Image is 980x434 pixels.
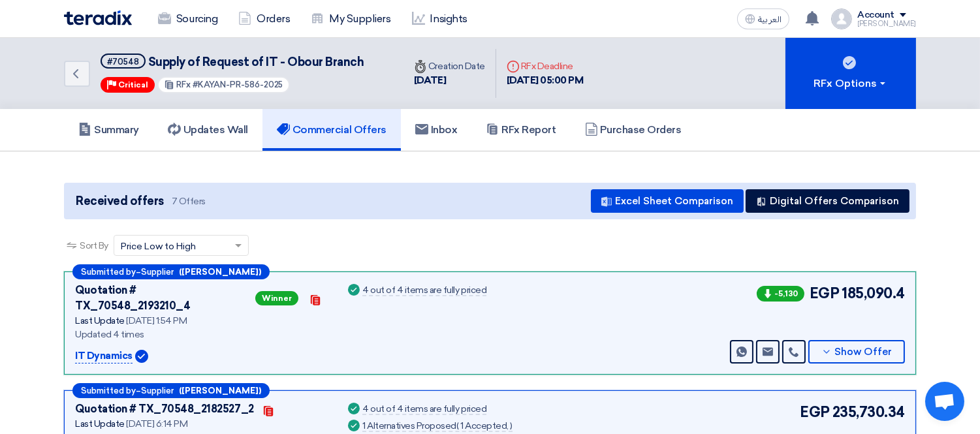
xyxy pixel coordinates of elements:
[118,80,148,89] span: Critical
[591,189,744,213] button: Excel Sheet Comparison
[81,268,136,276] span: Submitted by
[255,291,298,305] span: Winner
[362,422,513,432] div: 1 Alternatives Proposed
[456,420,459,431] span: (
[64,10,132,25] img: Teradix logo
[76,193,164,210] span: Received offers
[362,286,486,296] div: 4 out of 4 items are fully priced
[300,5,401,33] a: My Suppliers
[814,76,888,91] div: RFx Options
[737,8,789,29] button: العربية
[126,418,187,429] span: [DATE] 6:14 PM
[193,80,283,89] span: #KAYAN-PR-586-2025
[585,123,682,136] h5: Purchase Orders
[857,10,894,21] div: Account
[81,386,136,395] span: Submitted by
[78,123,139,136] h5: Summary
[179,386,261,395] b: ([PERSON_NAME])
[414,59,485,73] div: Creation Date
[810,283,840,304] span: EGP
[471,109,570,151] a: RFx Report
[401,109,472,151] a: Inbox
[800,401,830,423] span: EGP
[72,264,270,279] div: –
[262,109,401,151] a: Commercial Offers
[831,8,852,29] img: profile_test.png
[277,123,387,136] h5: Commercial Offers
[75,349,133,364] p: IT Dynamics
[107,57,139,66] div: #70548
[857,20,916,27] div: [PERSON_NAME]
[75,418,125,429] span: Last Update
[75,283,253,314] div: Quotation # TX_70548_2193210_4
[75,328,330,341] div: Updated 4 times
[172,195,206,208] span: 7 Offers
[362,405,486,415] div: 4 out of 4 items are fully priced
[757,286,804,302] span: -5,130
[835,347,893,357] span: Show Offer
[486,123,556,136] h5: RFx Report
[228,5,300,33] a: Orders
[148,55,364,69] span: Supply of Request of IT - Obour Branch
[415,123,458,136] h5: Inbox
[402,5,478,33] a: Insights
[64,109,153,151] a: Summary
[510,420,513,431] span: )
[126,315,187,326] span: [DATE] 1:54 PM
[168,123,248,136] h5: Updates Wall
[72,383,270,398] div: –
[148,5,228,33] a: Sourcing
[746,189,909,213] button: Digital Offers Comparison
[141,386,174,395] span: Supplier
[176,80,191,89] span: RFx
[101,54,364,70] h5: Supply of Request of IT - Obour Branch
[507,59,584,73] div: RFx Deadline
[460,420,509,431] span: 1 Accepted,
[832,401,905,423] span: 235,730.34
[925,382,964,421] a: Open chat
[507,73,584,88] div: [DATE] 05:00 PM
[153,109,262,151] a: Updates Wall
[414,73,485,88] div: [DATE]
[75,315,125,326] span: Last Update
[75,401,254,417] div: Quotation # TX_70548_2182527_2
[121,240,196,253] span: Price Low to High
[808,340,905,364] button: Show Offer
[179,268,261,276] b: ([PERSON_NAME])
[842,283,905,304] span: 185,090.4
[785,38,916,109] button: RFx Options
[141,268,174,276] span: Supplier
[758,15,782,24] span: العربية
[571,109,696,151] a: Purchase Orders
[135,350,148,363] img: Verified Account
[80,239,108,253] span: Sort By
